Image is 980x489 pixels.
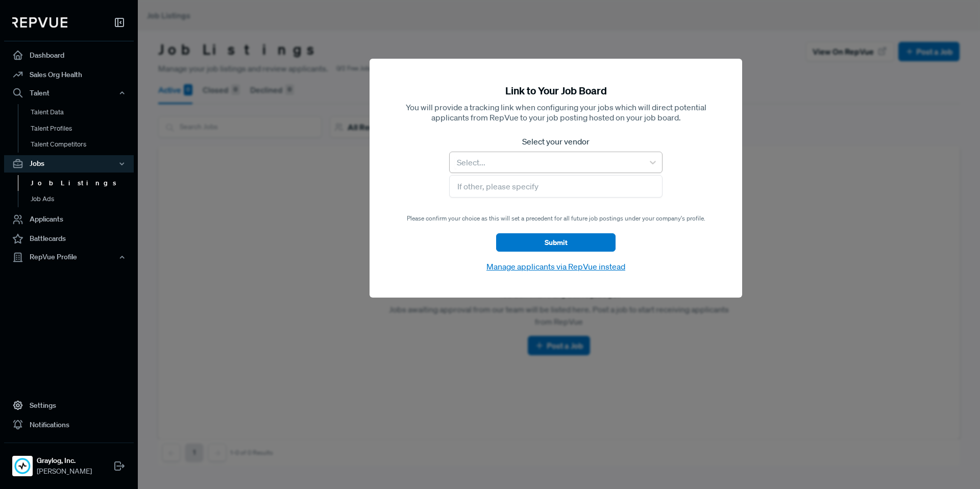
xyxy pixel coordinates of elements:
a: Battlecards [4,229,134,249]
a: Job Listings [18,175,148,191]
button: RepVue Profile [4,249,134,266]
button: Jobs [4,155,134,173]
input: If other, please specify [449,175,663,198]
strong: Graylog, Inc. [37,455,92,466]
a: Notifications [4,415,134,434]
a: Talent Competitors [18,136,148,153]
button: Submit [496,233,616,252]
a: Dashboard [4,45,134,65]
a: Talent Data [18,104,148,120]
img: Graylog, Inc. [14,458,31,474]
a: Settings [4,396,134,415]
p: You will provide a tracking link when configuring your jobs which will direct potential applicant... [394,102,718,123]
a: Sales Org Health [4,65,134,84]
span: [PERSON_NAME] [37,466,92,477]
p: Please confirm your choice as this will set a precedent for all future job postings under your co... [407,214,705,223]
a: Job Ads [18,191,148,207]
a: Applicants [4,210,134,229]
a: Graylog, Inc.Graylog, Inc.[PERSON_NAME] [4,443,134,481]
label: Select your vendor [449,135,663,148]
button: Talent [4,84,134,102]
button: Manage applicants via RepVue instead [483,260,628,273]
a: Talent Profiles [18,120,148,137]
img: RepVue [12,17,67,28]
h5: Link to Your Job Board [394,83,718,98]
